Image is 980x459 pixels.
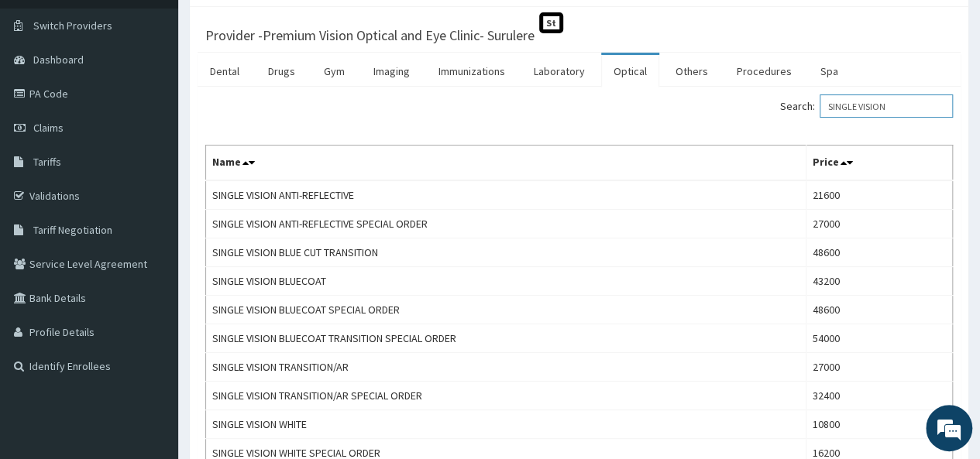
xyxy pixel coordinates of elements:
span: Tariffs [33,155,61,169]
th: Price [806,146,952,181]
a: Others [663,55,720,87]
h3: Provider - Premium Vision Optical and Eye Clinic- Surulere [205,29,535,43]
td: SINGLE VISION ANTI-REFLECTIVE SPECIAL ORDER [206,210,806,238]
span: Tariff Negotiation [33,223,112,237]
span: Switch Providers [33,19,112,33]
a: Drugs [256,55,308,87]
td: 21600 [806,180,952,210]
a: Dental [198,55,252,87]
td: SINGLE VISION BLUECOAT [206,267,806,296]
a: Immunizations [426,55,518,87]
a: Procedures [724,55,804,87]
textarea: Type your message and hit 'Enter' [8,300,295,354]
a: Optical [601,55,659,87]
input: Search: [820,94,953,118]
img: d_794563401_company_1708531726252_794563401 [29,77,63,116]
th: Name [206,146,806,181]
td: SINGLE VISION TRANSITION/AR SPECIAL ORDER [206,382,806,410]
span: Claims [33,121,64,135]
span: Dashboard [33,53,84,67]
td: 48600 [806,296,952,324]
a: Imaging [361,55,422,87]
td: SINGLE VISION ANTI-REFLECTIVE [206,180,806,210]
td: 54000 [806,324,952,353]
td: SINGLE VISION WHITE [206,410,806,439]
div: Minimize live chat window [254,8,291,45]
a: Spa [808,55,851,87]
span: St [539,12,563,33]
td: SINGLE VISION BLUE CUT TRANSITION [206,238,806,267]
a: Gym [311,55,357,87]
td: 27000 [806,210,952,238]
td: SINGLE VISION BLUECOAT SPECIAL ORDER [206,296,806,324]
td: 32400 [806,382,952,410]
td: 43200 [806,267,952,296]
td: SINGLE VISION TRANSITION/AR [206,353,806,382]
label: Search: [780,94,953,118]
td: 10800 [806,410,952,439]
div: Chat with us now [81,87,260,107]
a: Laboratory [521,55,597,87]
td: 48600 [806,238,952,267]
td: 27000 [806,353,952,382]
span: We're online! [90,133,214,289]
td: SINGLE VISION BLUECOAT TRANSITION SPECIAL ORDER [206,324,806,353]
